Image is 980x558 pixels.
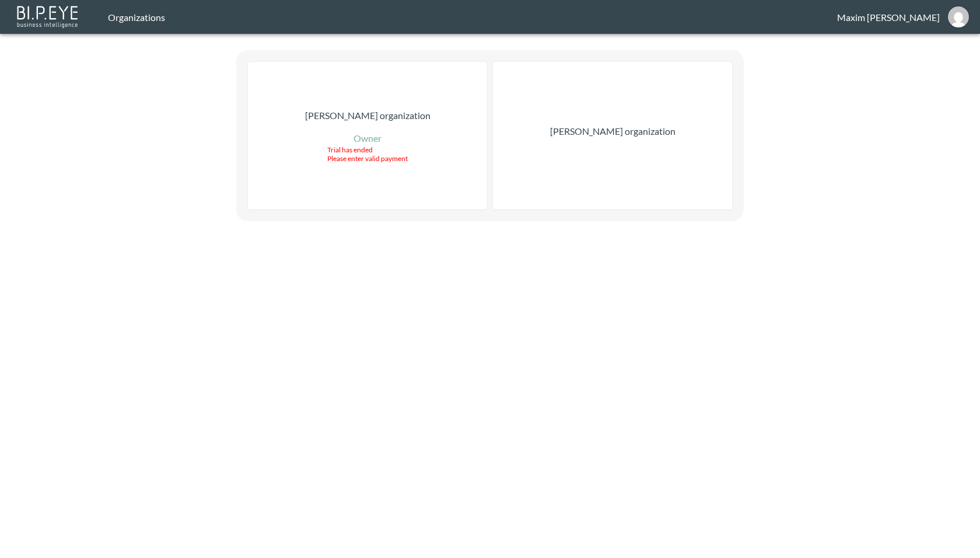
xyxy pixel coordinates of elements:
[305,109,430,123] p: [PERSON_NAME] organization
[108,12,837,23] div: Organizations
[550,124,675,138] p: [PERSON_NAME] organization
[353,131,381,145] p: Owner
[948,6,969,27] img: 30a33ad65f4c053feca3095312d7ba47
[837,12,940,23] div: Maxim [PERSON_NAME]
[327,145,408,163] div: Trial has ended Please enter valid payment
[940,3,977,31] button: maxim@swap-commerce.com
[15,3,82,29] img: bipeye-logo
